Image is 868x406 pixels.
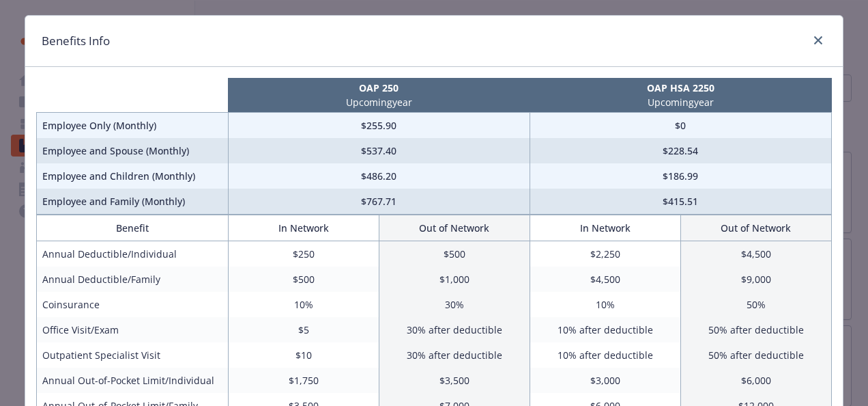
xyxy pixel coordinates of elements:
td: $415.51 [530,189,831,215]
td: $3,500 [379,368,530,393]
td: $3,000 [530,368,680,393]
th: Out of Network [379,215,530,241]
td: $4,500 [530,267,680,292]
td: $228.54 [530,138,831,163]
td: $250 [228,241,379,267]
td: Annual Deductible/Individual [37,241,229,267]
td: $500 [228,267,379,292]
td: $1,750 [228,368,379,393]
th: In Network [530,215,680,241]
td: $500 [379,241,530,267]
td: Employee and Spouse (Monthly) [37,138,229,163]
td: 30% [379,292,530,317]
p: Upcoming year [532,95,828,109]
td: $10 [228,342,379,368]
td: $5 [228,317,379,342]
td: $2,250 [530,241,680,267]
a: close [810,32,826,49]
td: 10% [530,292,680,317]
td: Annual Deductible/Family [37,267,229,292]
td: 30% after deductible [379,342,530,368]
p: OAP HSA 2250 [532,81,828,95]
h1: Benefits Info [42,32,110,50]
td: $186.99 [530,163,831,189]
td: Coinsurance [37,292,229,317]
td: 10% after deductible [530,342,680,368]
td: $6,000 [680,368,831,393]
th: intentionally left blank [37,78,229,113]
td: Office Visit/Exam [37,317,229,342]
td: 10% [228,292,379,317]
td: $4,500 [680,241,831,267]
p: OAP 250 [231,81,527,95]
td: Outpatient Specialist Visit [37,342,229,368]
p: Upcoming year [231,95,527,109]
td: $767.71 [228,189,530,215]
td: Employee Only (Monthly) [37,113,229,139]
th: In Network [228,215,379,241]
td: 50% [680,292,831,317]
td: $537.40 [228,138,530,163]
td: $255.90 [228,113,530,139]
th: Benefit [37,215,229,241]
td: 50% after deductible [680,342,831,368]
th: Out of Network [680,215,831,241]
td: 50% after deductible [680,317,831,342]
td: $0 [530,113,831,139]
td: $9,000 [680,267,831,292]
td: $486.20 [228,163,530,189]
td: Employee and Children (Monthly) [37,163,229,189]
td: 30% after deductible [379,317,530,342]
td: $1,000 [379,267,530,292]
td: 10% after deductible [530,317,680,342]
td: Annual Out-of-Pocket Limit/Individual [37,368,229,393]
td: Employee and Family (Monthly) [37,189,229,215]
